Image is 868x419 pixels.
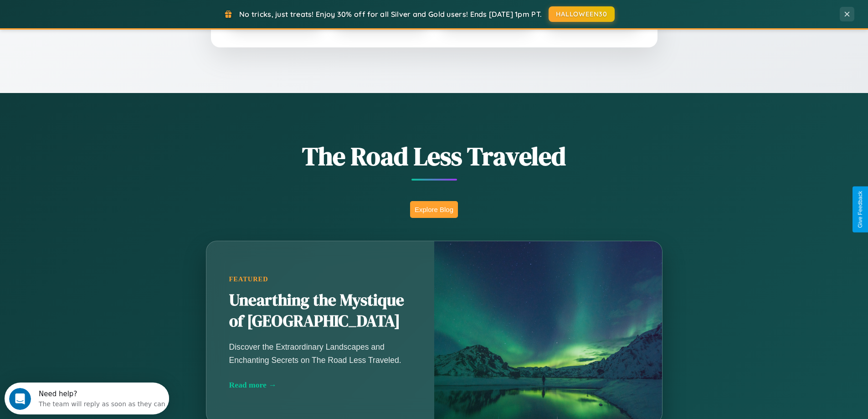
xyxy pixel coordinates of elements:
div: The team will reply as soon as they can [34,15,161,25]
button: HALLOWEEN30 [549,6,615,22]
iframe: Intercom live chat discovery launcher [5,383,169,414]
h1: The Road Less Traveled [161,139,708,174]
p: Discover the Extraordinary Landscapes and Enchanting Secrets on The Road Less Traveled. [229,341,411,366]
span: No tricks, just treats! Enjoy 30% off for all Silver and Gold users! Ends [DATE] 1pm PT. [239,10,542,19]
div: Need help? [34,8,161,15]
div: Open Intercom Messenger [4,4,169,29]
div: Featured [229,275,411,283]
div: Read more → [229,380,411,390]
div: Give Feedback [857,191,863,228]
button: Explore Blog [410,201,458,218]
iframe: Intercom live chat [9,388,31,410]
h2: Unearthing the Mystique of [GEOGRAPHIC_DATA] [229,290,411,332]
